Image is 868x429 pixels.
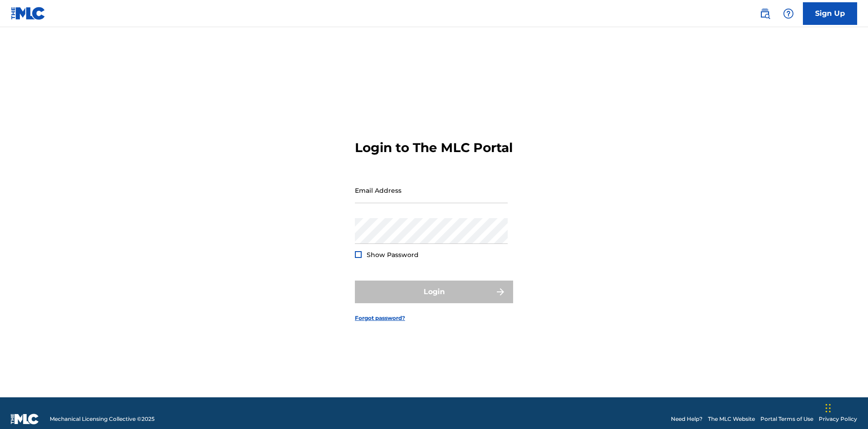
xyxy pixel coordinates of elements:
[355,314,405,322] a: Forgot password?
[50,415,155,423] span: Mechanical Licensing Collective © 2025
[355,140,513,156] h3: Login to The MLC Portal
[11,7,46,20] img: MLC Logo
[803,2,857,25] a: Sign Up
[708,415,755,423] a: The MLC Website
[756,5,774,23] a: Public Search
[367,251,419,259] span: Show Password
[783,8,794,19] img: help
[11,414,39,424] img: logo
[823,386,868,429] iframe: Chat Widget
[671,415,703,423] a: Need Help?
[759,8,770,19] img: search
[826,395,831,422] div: Drag
[779,5,797,23] div: Help
[760,415,813,423] a: Portal Terms of Use
[819,415,857,423] a: Privacy Policy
